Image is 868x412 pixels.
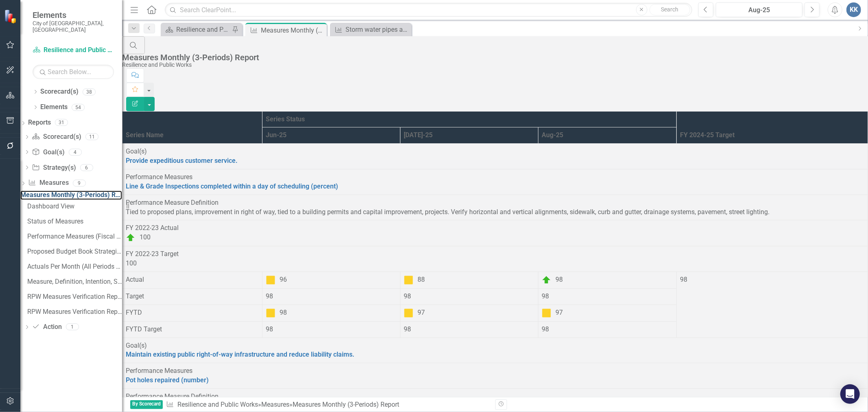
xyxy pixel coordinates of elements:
a: Storm water pipes and covered ditches cleaned (linear feet) [332,24,409,35]
img: Caution [266,275,275,285]
a: Scorecard(s) [32,132,81,142]
div: 9 [73,180,86,186]
a: RPW Measures Verification Report [25,290,122,303]
button: Aug-25 [716,2,802,17]
span: 100 [126,259,137,267]
span: 97 [555,309,563,316]
button: Search [649,4,690,15]
div: Performance Measures (Fiscal Year Comparison) [27,233,122,240]
button: KK [846,2,861,17]
img: Caution [404,275,413,285]
a: Resilience and Public Works [33,46,114,55]
img: Caution [404,308,413,318]
div: 11 [85,134,98,140]
div: » » [166,400,489,410]
td: Double-Click to Edit [262,288,400,305]
span: FYTD Target [126,325,162,333]
div: Performance Measure Definition [126,198,864,208]
span: 98 [555,276,563,283]
a: Resilience and Public Works [177,401,258,408]
div: Series Name [126,131,259,140]
a: Dashboard View [25,200,122,213]
div: Open Intercom Messenger [840,384,860,404]
a: Elements [40,103,68,112]
div: Proposed Budget Book Strategic Planning [27,248,122,255]
div: 38 [83,88,96,95]
td: Double-Click to Edit Right Click for Context Menu [122,144,868,169]
td: Double-Click to Edit [122,246,868,272]
div: 1 [66,324,79,331]
td: Double-Click to Edit [122,288,262,305]
span: 98 [280,309,287,316]
a: Action [32,322,61,332]
div: FY 2024-25 Target [680,131,864,140]
div: Goal(s) [126,341,864,351]
a: Line & Grade Inspections completed within a day of scheduling (percent) [126,182,338,190]
div: Goal(s) [126,147,864,156]
div: Performance Measures [126,173,864,182]
span: By Scorecard [130,400,163,410]
a: Scorecard(s) [40,87,79,96]
div: 31 [55,119,68,126]
td: Double-Click to Edit [538,288,676,305]
span: FYTD [126,309,142,316]
a: Resilience and Public Works [163,24,230,35]
span: Search [661,6,678,13]
p: Tied to proposed plans, improvement in right of way, tied to a building permits and capital impro... [126,208,864,217]
div: Aug-25 [542,131,673,140]
a: Strategy(s) [32,163,76,173]
a: Measures [28,178,68,188]
a: Measures Monthly (3-Periods) Report [20,191,122,200]
td: Double-Click to Edit [262,272,400,288]
span: Elements [33,10,114,20]
span: Actual [126,276,144,283]
a: RPW Measures Verification Report [25,305,122,318]
input: Search Below... [33,65,114,79]
td: Double-Click to Edit [400,288,538,305]
span: 98 [404,325,411,333]
div: Dashboard View [27,203,122,210]
div: Series Status [266,115,673,124]
div: Measures Monthly (3-Periods) Report [293,401,399,408]
span: 100 [140,233,151,241]
div: Aug-25 [719,5,800,15]
div: FY 2022-23 Target [126,250,864,259]
a: Measures [261,401,289,408]
div: 6 [80,164,93,171]
small: City of [GEOGRAPHIC_DATA], [GEOGRAPHIC_DATA] [33,20,114,33]
td: Double-Click to Edit Right Click for Context Menu [122,363,868,389]
td: Double-Click to Edit [538,272,676,288]
div: Resilience and Public Works [122,62,864,68]
div: Jun-25 [266,131,397,140]
span: 98 [404,292,411,300]
span: 96 [280,276,287,283]
div: Performance Measure Definition [126,392,864,401]
img: Caution [266,308,275,318]
span: 88 [418,276,425,283]
td: Double-Click to Edit Right Click for Context Menu [122,337,868,363]
td: Double-Click to Edit Right Click for Context Menu [122,169,868,195]
div: 4 [69,149,82,156]
input: Search ClearPoint... [165,3,692,17]
td: Double-Click to Edit [400,272,538,288]
div: Status of Measures [27,218,122,225]
span: 98 [266,292,273,300]
a: Measure, Definition, Intention, Source [25,275,122,288]
div: FY 2022-23 Actual [126,224,864,233]
img: ClearPoint Strategy [4,9,19,24]
span: 98 [542,292,549,300]
div: 54 [72,104,85,111]
span: Target [126,292,144,300]
a: Pot holes repaired (number) [126,376,209,384]
div: Resilience and Public Works [176,24,230,35]
a: Maintain existing public right-of-way infrastructure and reduce liability claims. [126,351,354,358]
img: Caution [542,308,551,318]
a: Goal(s) [32,148,64,157]
div: Measures Monthly (3-Periods) Report [261,25,325,35]
div: Storm water pipes and covered ditches cleaned (linear feet) [345,24,409,35]
span: 98 [680,276,687,283]
div: RPW Measures Verification Report [27,293,122,300]
div: [DATE]-25 [404,131,535,140]
span: 98 [542,325,549,333]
